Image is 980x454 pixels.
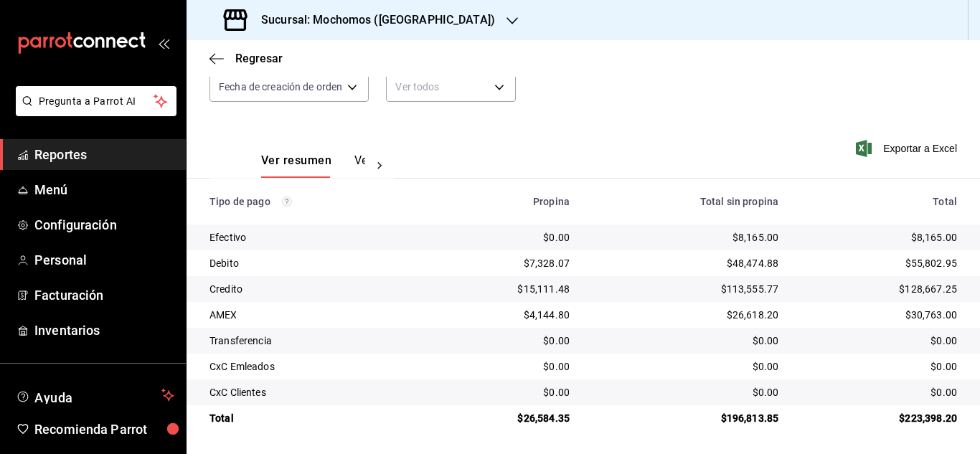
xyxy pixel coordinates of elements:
div: CxC Clientes [209,385,415,399]
div: $0.00 [438,385,570,399]
div: $7,328.07 [438,256,570,270]
div: $196,813.85 [593,411,778,425]
span: Pregunta a Parrot AI [39,94,154,109]
div: $0.00 [593,334,778,348]
span: Inventarios [34,321,174,340]
div: Total [801,196,957,207]
div: $15,111.48 [438,282,570,296]
div: Total sin propina [593,196,778,207]
a: Pregunta a Parrot AI [10,104,176,119]
div: $26,618.20 [593,308,778,322]
div: Efectivo [209,230,415,245]
div: $113,555.77 [593,282,778,296]
div: Total [209,411,415,425]
span: Facturación [34,285,174,305]
button: Ver resumen [261,153,331,178]
div: $8,165.00 [801,230,957,245]
div: $0.00 [438,230,570,245]
div: $128,667.25 [801,282,957,296]
span: Personal [34,250,174,270]
div: $55,802.95 [801,256,957,270]
div: $4,144.80 [438,308,570,322]
div: $0.00 [438,334,570,348]
div: $30,763.00 [801,308,957,322]
button: Regresar [209,52,283,65]
div: $26,584.35 [438,411,570,425]
div: CxC Emleados [209,359,415,374]
div: Propina [438,196,570,207]
div: Debito [209,256,415,270]
span: Configuración [34,215,174,235]
span: Menú [34,180,174,199]
div: $48,474.88 [593,256,778,270]
div: Tipo de pago [209,196,415,207]
button: Pregunta a Parrot AI [16,86,176,116]
h3: Sucursal: Mochomos ([GEOGRAPHIC_DATA]) [250,11,495,29]
span: Fecha de creación de orden [219,80,342,94]
div: $0.00 [801,385,957,399]
div: $0.00 [438,359,570,374]
div: AMEX [209,308,415,322]
svg: Los pagos realizados con Pay y otras terminales son montos brutos. [282,197,292,207]
div: $0.00 [593,385,778,399]
div: Transferencia [209,334,415,348]
div: Credito [209,282,415,296]
button: Ver pagos [354,153,408,178]
div: $8,165.00 [593,230,778,245]
div: navigation tabs [261,153,365,178]
button: Exportar a Excel [859,140,957,157]
div: Ver todos [386,72,516,102]
div: $0.00 [801,359,957,374]
div: $0.00 [801,334,957,348]
span: Recomienda Parrot [34,420,174,439]
span: Ayuda [34,387,156,404]
div: $223,398.20 [801,411,957,425]
span: Regresar [235,52,283,65]
div: $0.00 [593,359,778,374]
span: Reportes [34,145,174,164]
button: open_drawer_menu [158,37,169,49]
